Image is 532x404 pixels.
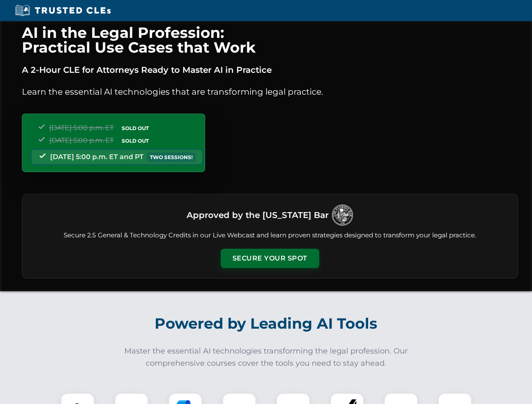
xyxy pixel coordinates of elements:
span: [DATE] 5:00 p.m. ET [49,124,114,132]
h1: AI in the Legal Profession: Practical Use Cases that Work [22,25,518,55]
p: Master the essential AI technologies transforming the legal profession. Our comprehensive courses... [119,345,414,369]
span: SOLD OUT [119,136,152,145]
h2: Powered by Leading AI Tools [33,309,500,338]
p: A 2-Hour CLE for Attorneys Ready to Master AI in Practice [22,63,518,77]
h3: Approved by the [US_STATE] Bar [187,207,329,223]
img: Logo [332,205,353,226]
span: SOLD OUT [119,124,152,133]
p: Secure 2.5 General & Technology Credits in our Live Webcast and learn proven strategies designed ... [32,231,508,240]
p: Learn the essential AI technologies that are transforming legal practice. [22,85,518,98]
span: [DATE] 5:00 p.m. ET [49,136,114,144]
button: Secure Your Spot [221,249,319,268]
img: Trusted CLEs [13,4,113,17]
